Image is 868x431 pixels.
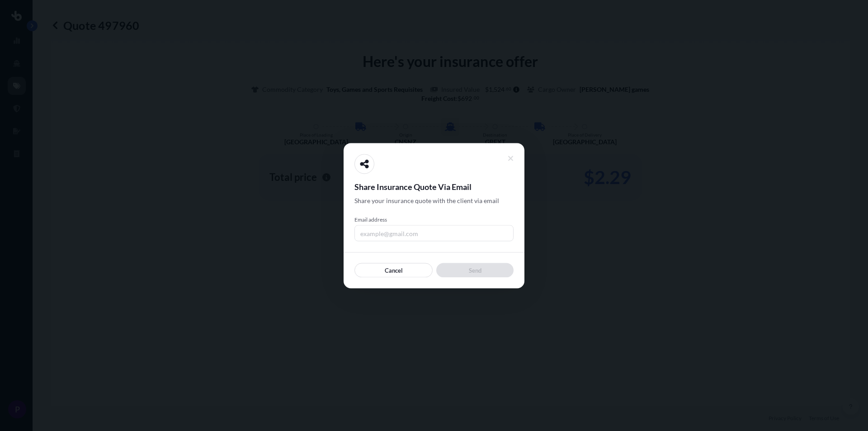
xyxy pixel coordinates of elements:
span: Share your insurance quote with the client via email [354,196,499,205]
span: Email address [354,216,514,223]
button: Send [436,263,514,277]
p: Send [469,265,481,275]
input: example@gmail.com [354,225,514,241]
button: Cancel [354,263,433,277]
span: Share Insurance Quote Via Email [354,181,514,192]
p: Cancel [385,265,403,275]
